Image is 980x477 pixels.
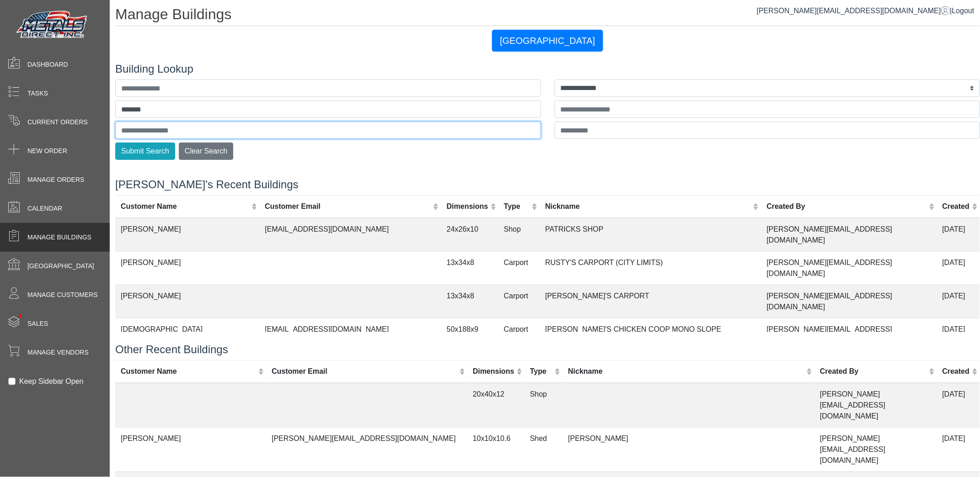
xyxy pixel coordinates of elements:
span: Manage Customers [27,290,98,300]
a: [GEOGRAPHIC_DATA] [492,37,603,44]
span: Manage Orders [27,175,84,185]
span: Current Orders [27,117,88,127]
button: Clear Search [179,143,233,160]
td: [DATE] [937,285,980,318]
td: [PERSON_NAME][EMAIL_ADDRESS][DOMAIN_NAME] [761,218,937,252]
div: Created By [767,201,927,212]
td: [PERSON_NAME]'S CARPORT [540,285,761,318]
button: Submit Search [115,143,175,160]
td: [DATE] [937,383,980,428]
span: • [9,301,32,331]
h1: Manage Buildings [115,5,980,26]
td: 13x34x8 [441,251,498,285]
h4: [PERSON_NAME]'s Recent Buildings [115,178,980,191]
div: Created By [820,366,926,377]
td: 24x26x10 [441,218,498,252]
td: Shop [498,218,540,252]
td: 10x10x10.6 [467,427,525,472]
div: Type [504,201,530,212]
div: Dimensions [447,201,488,212]
td: PATRICKS SHOP [540,218,761,252]
td: Shop [525,383,562,428]
td: [EMAIL_ADDRESS][DOMAIN_NAME] [259,318,441,351]
td: [PERSON_NAME][EMAIL_ADDRESS][DOMAIN_NAME] [814,427,937,472]
td: [PERSON_NAME] [115,285,259,318]
div: Dimensions [473,366,514,377]
td: Carport [498,251,540,285]
td: [PERSON_NAME][EMAIL_ADDRESS][DOMAIN_NAME] [761,318,937,351]
h4: Other Recent Buildings [115,343,980,356]
span: Tasks [27,89,48,98]
td: 13x34x8 [441,285,498,318]
span: Calendar [27,204,62,213]
div: Nickname [568,366,805,377]
td: [DATE] [937,427,980,472]
span: New Order [27,146,67,156]
td: [PERSON_NAME] [115,251,259,285]
div: Customer Email [272,366,457,377]
td: [DEMOGRAPHIC_DATA][PERSON_NAME] [115,318,259,351]
td: [PERSON_NAME][EMAIL_ADDRESS][DOMAIN_NAME] [761,251,937,285]
span: [GEOGRAPHIC_DATA] [27,261,94,271]
div: Type [530,366,552,377]
td: [PERSON_NAME][EMAIL_ADDRESS][DOMAIN_NAME] [761,285,937,318]
button: [GEOGRAPHIC_DATA] [492,30,603,52]
td: Shed [525,427,562,472]
td: [PERSON_NAME]'S CHICKEN COOP MONO SLOPE [540,318,761,351]
td: [DATE] [937,318,980,351]
td: [DATE] [937,218,980,252]
div: Customer Name [121,201,249,212]
span: Logout [952,7,975,15]
img: Metals Direct Inc Logo [14,8,91,42]
div: Nickname [545,201,751,212]
h4: Building Lookup [115,63,980,76]
span: Sales [27,319,48,329]
td: Carport [498,285,540,318]
td: [EMAIL_ADDRESS][DOMAIN_NAME] [259,218,441,252]
td: 50x188x9 [441,318,498,351]
div: Customer Email [265,201,431,212]
span: Dashboard [27,60,68,69]
td: [PERSON_NAME] [115,218,259,252]
td: [PERSON_NAME][EMAIL_ADDRESS][DOMAIN_NAME] [814,383,937,428]
div: Created [943,201,970,212]
td: [DATE] [937,251,980,285]
td: RUSTY'S CARPORT (CITY LIMITS) [540,251,761,285]
span: Manage Buildings [27,233,91,242]
td: [PERSON_NAME] [115,427,266,472]
td: Carport [498,318,540,351]
div: Customer Name [121,366,256,377]
a: [PERSON_NAME][EMAIL_ADDRESS][DOMAIN_NAME] [757,7,950,15]
td: [PERSON_NAME] [563,427,815,472]
div: | [757,5,975,16]
span: Manage Vendors [27,348,89,357]
div: Created [943,366,970,377]
label: Keep Sidebar Open [19,376,84,387]
td: [PERSON_NAME][EMAIL_ADDRESS][DOMAIN_NAME] [266,427,467,472]
td: 20x40x12 [467,383,525,428]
